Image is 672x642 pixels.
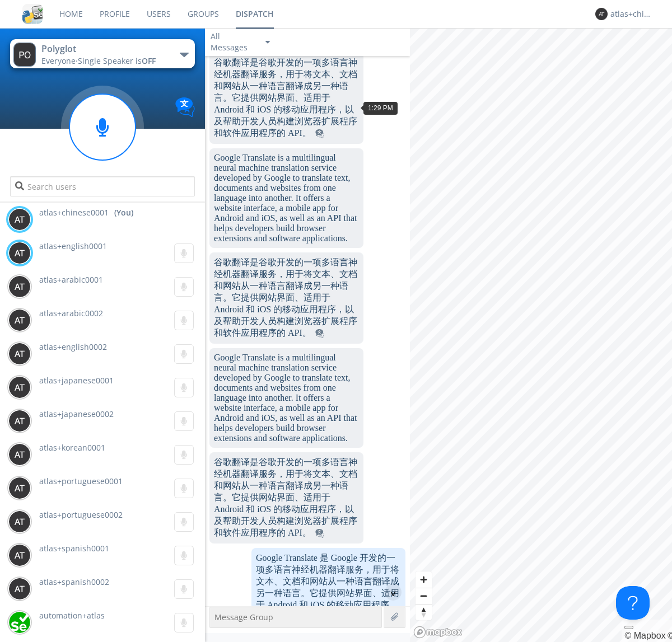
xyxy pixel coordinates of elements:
[39,543,109,554] span: atlas+spanish0001
[39,308,103,318] span: atlas+arabic0002
[214,353,359,443] dc-p: Google Translate is a multilingual neural machine translation service developed by Google to tran...
[8,275,31,298] img: 373638.png
[315,329,324,338] img: translated-message
[315,129,324,138] img: translated-message
[114,207,133,218] div: (You)
[413,626,463,639] a: Mapbox logo
[8,208,31,231] img: 373638.png
[8,376,31,399] img: 373638.png
[39,476,123,486] span: atlas+portuguese0001
[315,529,324,538] img: translated-message
[265,41,270,44] img: caret-down-sm.svg
[214,257,359,339] dc-p: 谷歌翻译是谷歌开发的一项多语言神经机器翻译服务，用于将文本、文档和网站从一种语言翻译成另一种语言。它提供网站界面、适用于 Android 和 iOS 的移动应用程序，以及帮助开发人员构建浏览器扩...
[8,343,31,365] img: 373638.png
[41,43,167,55] div: Polyglot
[39,274,103,285] span: atlas+arabic0001
[315,528,324,537] span: This is a translated message
[256,552,401,635] dc-p: Google Translate 是 Google 开发的一项多语言神经机器翻译服务，用于将文本、文档和网站从一种语言翻译成另一种语言。它提供网站界面、适用于 Android 和 iOS 的移动...
[211,31,255,53] div: All Messages
[8,443,31,466] img: 373638.png
[8,410,31,432] img: 373638.png
[8,309,31,331] img: 373638.png
[39,610,105,621] span: automation+atlas
[385,584,402,601] div: ^
[315,328,324,338] span: This is a translated message
[39,409,114,419] span: atlas+japanese0002
[8,578,31,600] img: 373638.png
[214,153,359,243] dc-p: Google Translate is a multilingual neural machine translation service developed by Google to tran...
[175,97,195,117] img: Translation enabled
[624,631,665,640] a: Mapbox
[78,55,156,66] span: Single Speaker is
[39,577,109,587] span: atlas+spanish0002
[10,39,194,68] button: PolyglotEveryone·Single Speaker isOFF
[214,457,359,539] dc-p: 谷歌翻译是谷歌开发的一项多语言神经机器翻译服务，用于将文本、文档和网站从一种语言翻译成另一种语言。它提供网站界面、适用于 Android 和 iOS 的移动应用程序，以及帮助开发人员构建浏览器扩...
[8,544,31,566] img: 373638.png
[22,4,43,24] img: cddb5a64eb264b2086981ab96f4c1ba7
[610,8,652,20] div: atlas+chinese0001
[8,477,31,499] img: 373638.png
[416,571,432,588] button: Zoom in
[368,104,393,112] span: 1:29 PM
[39,442,105,453] span: atlas+korean0001
[8,611,31,634] img: d2d01cd9b4174d08988066c6d424eccd
[142,55,156,66] span: OFF
[39,207,109,218] span: atlas+chinese0001
[214,57,359,139] dc-p: 谷歌翻译是谷歌开发的一项多语言神经机器翻译服务，用于将文本、文档和网站从一种语言翻译成另一种语言。它提供网站界面、适用于 Android 和 iOS 的移动应用程序，以及帮助开发人员构建浏览器扩...
[624,626,633,629] button: Toggle attribution
[416,604,432,620] button: Reset bearing to north
[39,509,123,520] span: atlas+portuguese0002
[416,604,432,620] span: Reset bearing to north
[39,375,114,386] span: atlas+japanese0001
[41,55,167,67] div: Everyone ·
[8,510,31,533] img: 373638.png
[10,176,194,196] input: Search users
[13,43,36,67] img: 373638.png
[8,242,31,264] img: 373638.png
[616,586,650,620] iframe: Toggle Customer Support
[416,588,432,604] button: Zoom out
[39,241,107,251] span: atlas+english0001
[39,341,107,352] span: atlas+english0002
[595,8,608,20] img: 373638.png
[315,128,324,138] span: This is a translated message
